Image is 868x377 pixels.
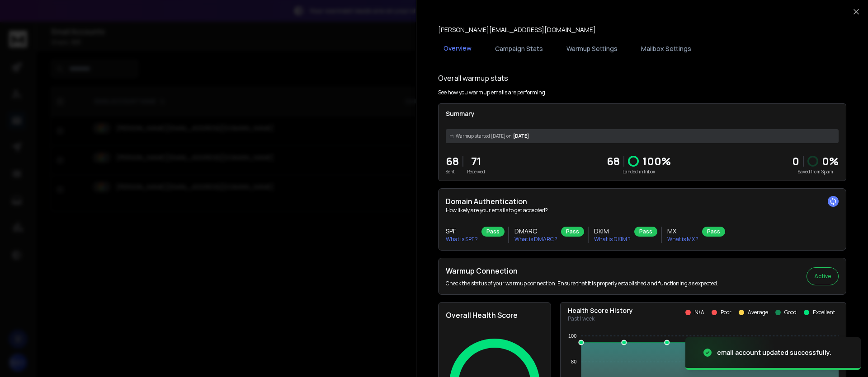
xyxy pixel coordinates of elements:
button: Mailbox Settings [636,39,697,59]
div: Pass [481,227,505,237]
p: What is DMARC ? [514,236,557,243]
p: Check the status of your warmup connection. Ensure that it is properly established and functionin... [446,280,718,287]
strong: 0 [792,154,799,168]
p: 100 % [642,154,671,168]
p: Saved from Spam [792,168,839,175]
h2: Warmup Connection [446,265,718,276]
h3: SPF [446,227,478,236]
tspan: 100 [568,333,576,339]
p: How likely are your emails to get accepted? [446,207,839,214]
span: Warmup started [DATE] on [456,133,511,140]
button: Campaign Stats [490,39,548,59]
div: Pass [561,227,584,237]
p: Health Score History [568,306,633,315]
p: Summary [446,109,839,118]
h2: Domain Authentication [446,196,839,207]
p: What is MX ? [667,236,698,243]
button: Overview [438,38,477,59]
p: Past 1 week [568,315,633,322]
p: See how you warmup emails are performing [438,89,545,96]
p: 68 [607,154,620,168]
button: Warmup Settings [561,39,623,59]
p: What is DKIM ? [594,236,631,243]
p: Good [784,309,797,316]
p: 0 % [822,154,839,168]
p: Average [748,309,768,316]
tspan: 80 [571,359,576,364]
p: Received [467,168,485,175]
p: 68 [446,154,459,168]
p: Sent [446,168,459,175]
div: Pass [634,227,657,237]
h1: Overall warmup stats [438,73,508,84]
h3: DMARC [514,227,557,236]
h3: MX [667,227,698,236]
p: Excellent [813,309,835,316]
h3: DKIM [594,227,631,236]
p: [PERSON_NAME][EMAIL_ADDRESS][DOMAIN_NAME] [438,25,596,34]
p: What is SPF ? [446,236,478,243]
div: [DATE] [446,129,839,143]
p: N/A [694,309,704,316]
h2: Overall Health Score [446,310,543,321]
p: Landed in Inbox [607,168,671,175]
p: Poor [721,309,731,316]
p: 71 [467,154,485,168]
button: Active [807,267,839,285]
div: Pass [702,227,725,237]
